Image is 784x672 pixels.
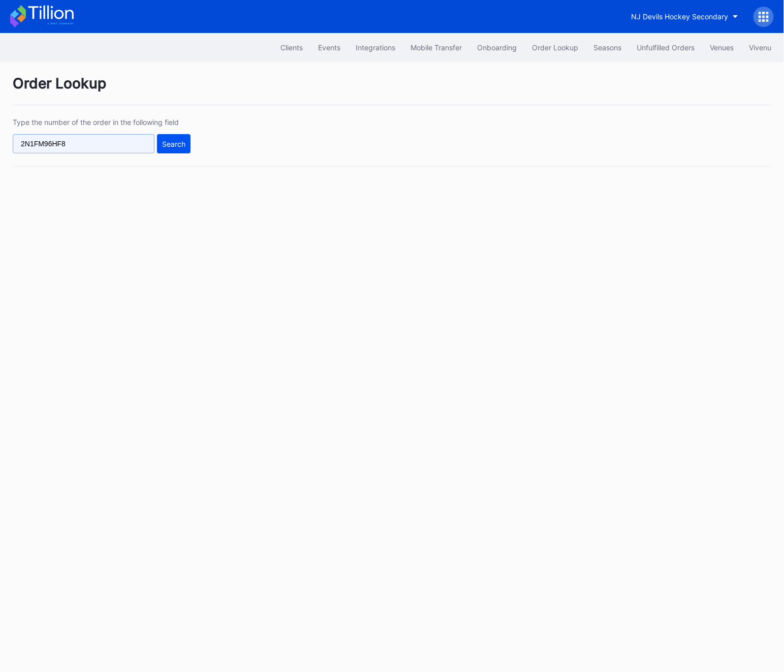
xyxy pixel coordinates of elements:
[623,7,746,26] button: NJ Devils Hockey Secondary
[280,43,303,52] div: Clients
[702,38,741,57] button: Venues
[532,43,578,52] div: Order Lookup
[356,43,395,52] div: Integrations
[593,43,621,52] div: Seasons
[13,134,154,153] input: GT59662
[310,38,348,57] button: Events
[157,134,191,153] button: Search
[637,43,695,52] div: Unfulfilled Orders
[318,43,340,52] div: Events
[477,43,517,52] div: Onboarding
[749,43,771,52] div: Vivenu
[469,38,524,57] button: Onboarding
[162,140,185,148] div: Search
[710,43,734,52] div: Venues
[411,43,462,52] div: Mobile Transfer
[741,38,779,57] button: Vivenu
[348,38,403,57] button: Integrations
[13,75,771,105] div: Order Lookup
[403,38,469,57] button: Mobile Transfer
[586,38,629,57] button: Seasons
[13,118,191,126] div: Type the number of the order in the following field
[629,38,702,57] button: Unfulfilled Orders
[631,12,728,21] div: NJ Devils Hockey Secondary
[273,38,310,57] button: Clients
[524,38,586,57] button: Order Lookup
